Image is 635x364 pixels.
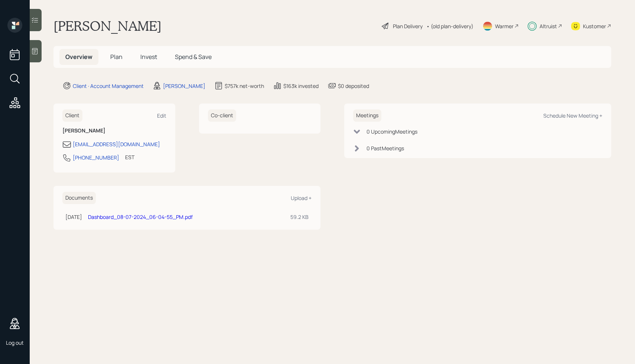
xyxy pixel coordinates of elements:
[543,112,602,119] div: Schedule New Meeting +
[583,22,606,30] div: Kustomer
[426,22,473,30] div: • (old plan-delivery)
[73,140,160,148] div: [EMAIL_ADDRESS][DOMAIN_NAME]
[73,82,144,90] div: Client · Account Management
[53,18,162,34] h1: [PERSON_NAME]
[65,53,92,61] span: Overview
[353,109,381,122] h6: Meetings
[291,194,312,201] div: Upload +
[283,82,319,90] div: $163k invested
[73,154,119,161] div: [PHONE_NUMBER]
[393,22,423,30] div: Plan Delivery
[62,109,82,122] h6: Client
[6,339,24,346] div: Log out
[88,213,193,220] a: Dashboard_08-07-2024_06-04-55_PM.pdf
[62,128,166,134] h6: [PERSON_NAME]
[208,109,236,122] h6: Co-client
[157,112,166,119] div: Edit
[125,153,134,161] div: EST
[225,82,264,90] div: $757k net-worth
[540,22,557,30] div: Altruist
[65,213,82,221] div: [DATE]
[367,128,417,135] div: 0 Upcoming Meeting s
[367,144,404,152] div: 0 Past Meeting s
[495,22,514,30] div: Warmer
[110,53,123,61] span: Plan
[175,53,212,61] span: Spend & Save
[290,213,309,221] div: 59.2 KB
[62,192,96,204] h6: Documents
[163,82,205,90] div: [PERSON_NAME]
[140,53,157,61] span: Invest
[338,82,369,90] div: $0 deposited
